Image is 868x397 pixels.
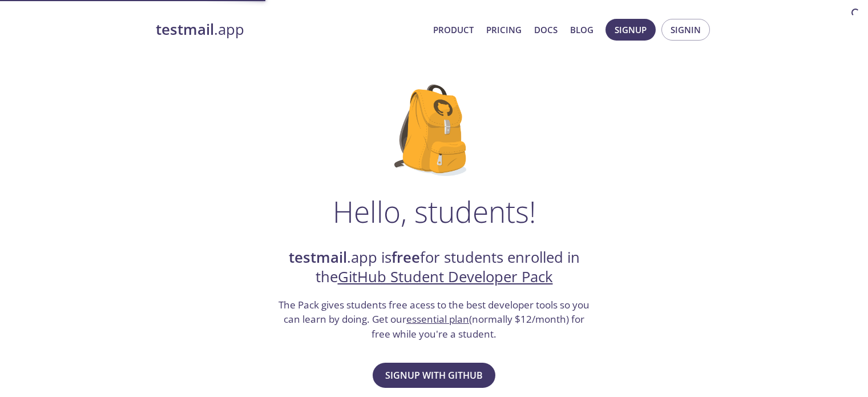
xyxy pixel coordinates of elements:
[605,19,656,41] button: Signup
[156,20,424,39] a: testmail.app
[406,312,469,326] a: essential plan
[277,298,591,342] h3: The Pack gives students free acess to the best developer tools so you can learn by doing. Get our...
[570,22,594,37] a: Blog
[394,85,474,176] img: github-student-backpack.png
[333,194,536,228] h1: Hello, students!
[156,19,214,39] strong: testmail
[277,248,591,287] h2: .app is for students enrolled in the
[661,19,710,41] button: Signin
[373,363,495,388] button: Signup with GitHub
[534,22,558,37] a: Docs
[433,22,474,37] a: Product
[615,22,647,37] span: Signup
[289,247,347,267] strong: testmail
[385,367,483,383] span: Signup with GitHub
[671,22,701,37] span: Signin
[486,22,522,37] a: Pricing
[391,247,420,267] strong: free
[338,267,553,287] a: GitHub Student Developer Pack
